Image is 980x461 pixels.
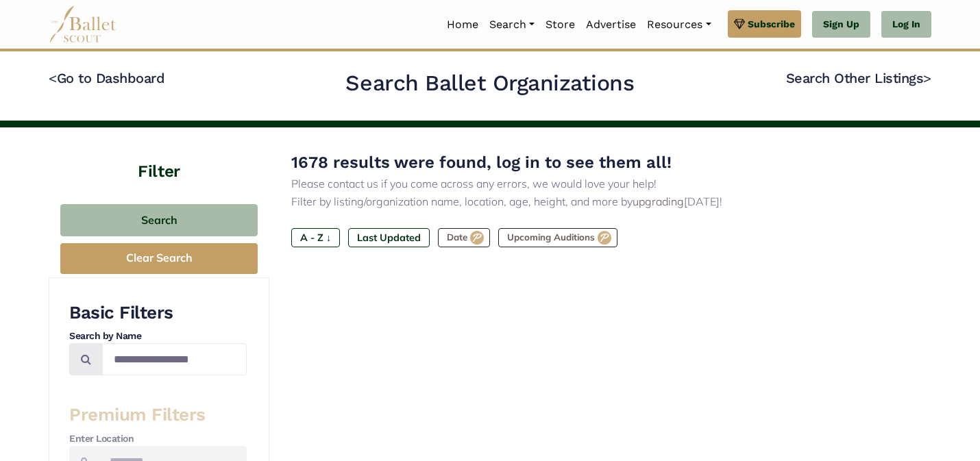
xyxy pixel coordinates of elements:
button: Clear Search [60,243,258,274]
a: Advertise [580,10,641,39]
h4: Filter [49,127,269,184]
a: Search [484,10,540,39]
a: Sign Up [812,11,870,38]
label: Date [438,228,490,247]
h4: Search by Name [69,329,247,343]
h2: Search Ballet Organizations [345,69,634,98]
a: Store [540,10,580,39]
code: < [49,69,57,86]
span: 1678 results were found, log in to see them all! [291,153,672,172]
label: Last Updated [348,228,430,247]
p: Filter by listing/organization name, location, age, height, and more by [DATE]! [291,193,909,211]
a: Resources [641,10,716,39]
p: Please contact us if you come across any errors, we would love your help! [291,175,909,193]
h3: Premium Filters [69,403,247,427]
code: > [923,69,931,86]
span: Subscribe [748,16,795,32]
img: gem.svg [734,16,745,32]
h3: Basic Filters [69,301,247,325]
a: Subscribe [728,10,801,38]
a: Search Other Listings> [786,70,931,86]
label: A - Z ↓ [291,228,340,247]
a: Home [441,10,484,39]
a: <Go to Dashboard [49,70,164,86]
label: Upcoming Auditions [498,228,617,247]
button: Search [60,204,258,236]
a: Log In [881,11,931,38]
h4: Enter Location [69,432,247,446]
input: Search by names... [102,343,247,375]
a: upgrading [633,195,684,208]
